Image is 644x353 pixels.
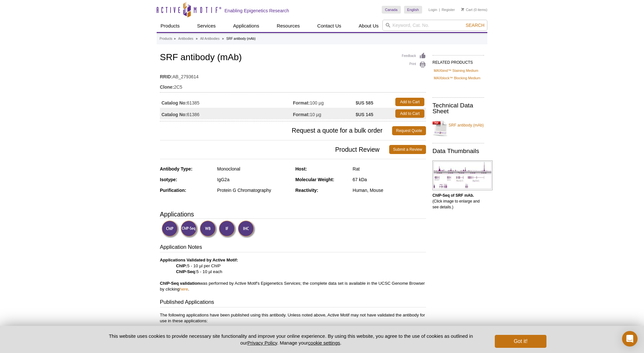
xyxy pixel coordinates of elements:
[429,7,437,12] a: Login
[293,112,310,117] strong: Format:
[395,109,424,118] a: Add to Cart
[402,61,426,68] a: Print
[160,52,426,63] h1: SRF antibody (mAb)
[461,6,487,14] li: (0 items)
[382,6,401,14] a: Canada
[200,36,220,42] a: All Antibodies
[296,177,334,182] strong: Molecular Weight:
[160,74,172,80] strong: RRID:
[160,209,426,219] h3: Applications
[432,160,493,190] img: SRF antibody (mAb) tested by ChIP-Seq.
[296,166,307,171] strong: Host:
[160,258,238,262] b: Applications Validated by Active Motif:
[160,281,200,286] b: ChIP-Seq validation
[392,126,426,135] a: Request Quote
[495,335,546,348] button: Got it!
[432,103,484,114] h2: Technical Data Sheet
[308,340,340,346] button: cookie settings
[160,70,426,80] td: AB_2793614
[432,193,484,210] p: (Click image to enlarge and see details.)
[160,96,293,108] td: 61385
[196,37,198,40] li: »
[160,257,426,292] p: 5 - 10 µl per ChIP 5 - 10 µl each was performed by Active Motif's Epigenetics Services; the compl...
[464,22,486,28] button: Search
[222,37,224,40] li: »
[432,193,474,198] b: ChIP-Seq of SRF mAb.
[434,75,481,81] a: MAXblock™ Blocking Medium
[174,37,176,40] li: »
[238,220,255,238] img: Immunohistochemistry Validated
[160,84,174,90] strong: Clone:
[389,145,426,154] a: Submit a Review
[293,108,356,119] td: 10 µg
[439,6,440,14] li: |
[181,220,198,238] img: ChIP-Seq Validated
[157,20,183,32] a: Products
[160,177,177,182] strong: Isotype:
[402,52,426,60] a: Feedback
[160,188,186,193] strong: Purification:
[293,100,310,106] strong: Format:
[353,166,426,172] div: Rat
[161,112,187,117] strong: Catalog No:
[229,20,263,32] a: Applications
[622,331,638,347] div: Open Intercom Messenger
[193,20,220,32] a: Services
[180,287,188,292] a: here
[226,37,256,40] li: SRF antibody (mAb)
[356,100,373,106] strong: $US 585
[160,80,426,91] td: 2C5
[200,220,217,238] img: Western Blot Validated
[176,263,187,268] strong: ChIP:
[404,6,422,14] a: English
[395,98,424,106] a: Add to Cart
[293,96,356,108] td: 100 µg
[217,166,290,172] div: Monoclonal
[160,243,426,252] h3: Application Notes
[461,7,473,12] a: Cart
[356,112,373,117] strong: $US 145
[432,118,484,138] a: SRF antibody (mAb)
[382,20,487,31] input: Keyword, Cat. No.
[217,187,290,193] div: Protein G Chromatography
[432,55,484,67] h2: RELATED PRODUCTS
[273,20,304,32] a: Resources
[160,298,426,307] h3: Published Applications
[353,177,426,182] div: 67 kDa
[219,220,236,238] img: Immunofluorescence Validated
[178,36,193,42] a: Antibodies
[461,8,464,11] img: Your Cart
[247,340,277,346] a: Privacy Policy
[434,68,478,73] a: MAXbind™ Staining Medium
[160,145,389,154] span: Product Review
[224,8,289,14] h2: Enabling Epigenetics Research
[176,269,196,274] strong: ChIP-Seq:
[217,177,290,182] div: IgG2a
[355,20,383,32] a: About Us
[98,333,484,346] p: This website uses cookies to provide necessary site functionality and improve your online experie...
[353,187,426,193] div: Human, Mouse
[161,220,179,238] img: ChIP Validated
[161,100,187,106] strong: Catalog No:
[160,108,293,119] td: 61386
[432,148,484,154] h2: Data Thumbnails
[160,166,192,171] strong: Antibody Type:
[296,188,318,193] strong: Reactivity:
[160,36,172,42] a: Products
[466,23,484,28] span: Search
[160,126,392,135] span: Request a quote for a bulk order
[313,20,345,32] a: Contact Us
[441,7,455,12] a: Register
